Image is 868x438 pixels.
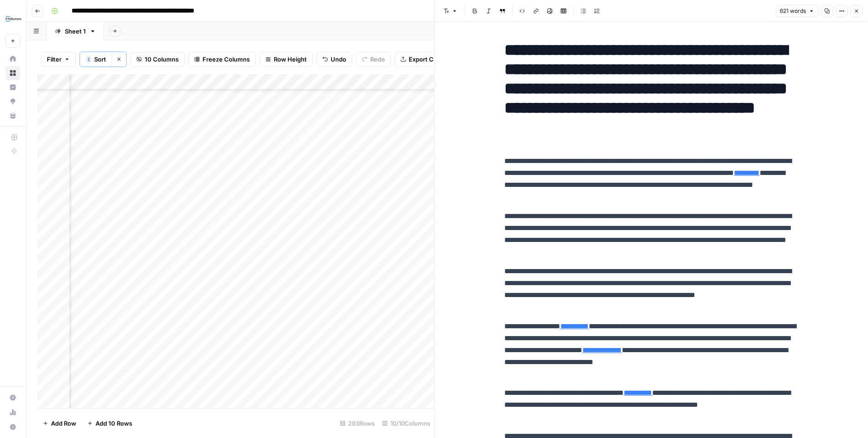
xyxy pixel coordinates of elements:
a: Sheet 1 [47,22,104,40]
button: 1Sort [80,52,112,67]
a: Home [6,51,20,66]
span: Sort [94,55,106,64]
button: Undo [316,52,352,67]
a: Browse [6,66,20,80]
button: Add Row [37,416,82,431]
span: 1 [87,56,90,63]
button: Freeze Columns [188,52,256,67]
div: 293 Rows [336,416,378,431]
span: Row Height [274,55,307,64]
span: Undo [331,55,346,64]
a: Insights [6,80,20,95]
span: Add 10 Rows [96,419,132,428]
span: 10 Columns [145,55,179,64]
button: 621 words [776,5,818,17]
button: Help + Support [6,420,20,434]
button: Filter [41,52,76,67]
div: 10/10 Columns [378,416,434,431]
span: Add Row [51,419,76,428]
button: Redo [356,52,391,67]
div: 1 [86,56,91,63]
span: Redo [370,55,385,64]
span: Freeze Columns [203,55,250,64]
div: Sheet 1 [65,27,86,36]
a: Usage [6,405,20,420]
button: 10 Columns [130,52,185,67]
span: Filter [47,55,62,64]
button: Export CSV [395,52,447,67]
span: 621 words [780,7,806,15]
img: FYidoctors Logo [6,11,22,27]
a: Your Data [6,108,20,123]
span: Export CSV [409,55,441,64]
button: Row Height [259,52,313,67]
a: Settings [6,390,20,405]
button: Add 10 Rows [82,416,138,431]
button: Workspace: FYidoctors [6,7,20,30]
a: Opportunities [6,94,20,109]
